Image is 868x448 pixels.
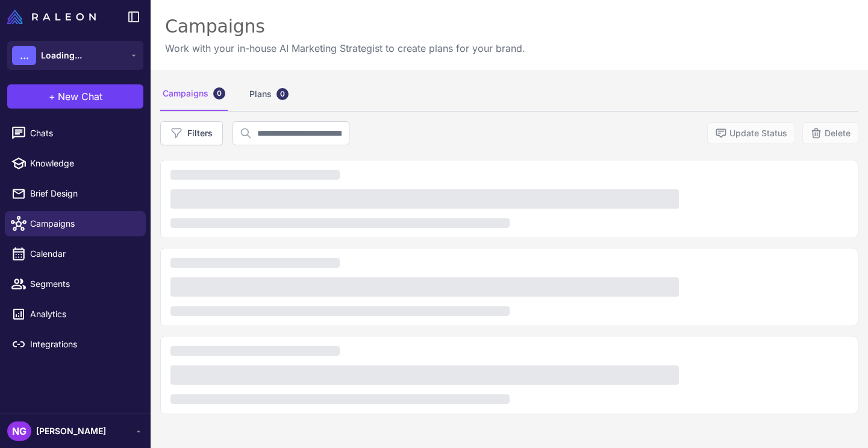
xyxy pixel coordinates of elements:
[160,121,223,145] button: Filters
[7,84,143,109] button: +New Chat
[213,87,225,99] div: 0
[30,217,136,230] span: Campaigns
[5,151,146,176] a: Knowledge
[5,121,146,146] a: Chats
[30,157,136,170] span: Knowledge
[5,301,146,327] a: Analytics
[276,88,289,100] div: 0
[30,308,136,321] span: Analytics
[5,181,146,206] a: Brief Design
[49,89,55,104] span: +
[5,271,146,297] a: Segments
[247,77,291,111] div: Plans
[5,241,146,267] a: Calendar
[30,247,136,260] span: Calendar
[7,10,96,24] img: Raleon Logo
[5,211,146,236] a: Campaigns
[165,14,525,39] div: Campaigns
[165,41,525,55] p: Work with your in-house AI Marketing Strategist to create plans for your brand.
[41,49,82,62] span: Loading...
[707,122,795,144] button: Update Status
[36,424,106,438] span: [PERSON_NAME]
[58,89,102,104] span: New Chat
[7,421,31,441] div: NG
[30,277,136,291] span: Segments
[12,46,36,65] div: ...
[30,338,136,351] span: Integrations
[30,127,136,140] span: Chats
[5,332,146,357] a: Integrations
[30,187,136,200] span: Brief Design
[7,41,143,70] button: ...Loading...
[802,122,858,144] button: Delete
[160,77,228,111] div: Campaigns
